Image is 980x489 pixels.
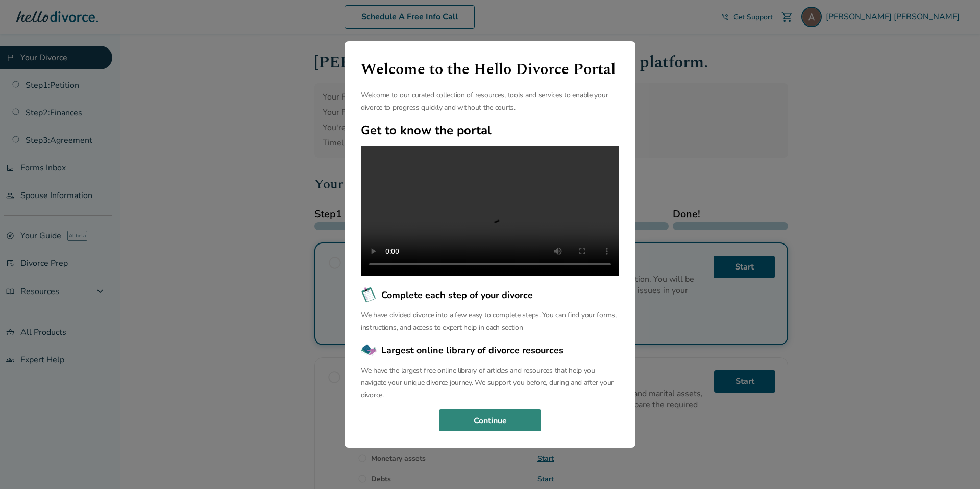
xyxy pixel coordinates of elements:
[361,58,619,81] h1: Welcome to the Hello Divorce Portal
[361,364,619,401] p: We have the largest free online library of articles and resources that help you navigate your uni...
[439,409,541,432] button: Continue
[361,342,377,358] img: Largest online library of divorce resources
[361,122,619,138] h2: Get to know the portal
[361,89,619,114] p: Welcome to our curated collection of resources, tools and services to enable your divorce to prog...
[361,287,377,303] img: Complete each step of your divorce
[381,344,563,357] span: Largest online library of divorce resources
[381,288,533,302] span: Complete each step of your divorce
[361,309,619,334] p: We have divided divorce into a few easy to complete steps. You can find your forms, instructions,...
